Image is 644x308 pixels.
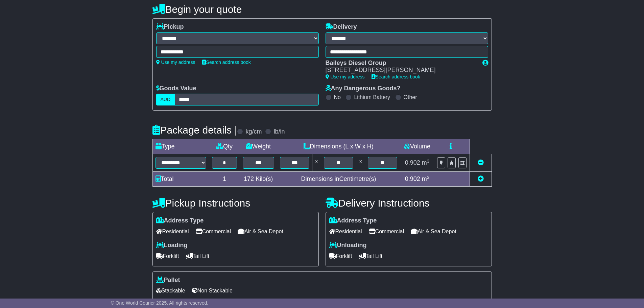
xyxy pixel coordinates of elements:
span: Tail Lift [186,251,210,261]
label: Pickup [156,23,184,31]
div: [STREET_ADDRESS][PERSON_NAME] [326,67,476,74]
span: Residential [329,226,362,237]
a: Add new item [478,175,484,182]
span: m [422,175,430,182]
label: kg/cm [245,128,262,136]
td: Volume [400,139,434,154]
a: Search address book [202,60,251,65]
label: Address Type [156,217,204,224]
span: Stackable [156,285,185,296]
td: Weight [240,139,277,154]
label: Pallet [156,277,180,284]
label: Lithium Battery [354,94,390,100]
span: 0.902 [405,159,420,166]
span: 0.902 [405,175,420,182]
td: x [312,154,321,172]
td: x [356,154,365,172]
td: Dimensions in Centimetre(s) [277,172,400,187]
span: 172 [244,175,254,182]
span: Air & Sea Depot [411,226,456,237]
a: Use my address [326,74,365,79]
span: Forklift [329,251,352,261]
label: Other [404,94,417,100]
label: Loading [156,242,188,249]
span: Residential [156,226,189,237]
span: Forklift [156,251,179,261]
td: Qty [209,139,240,154]
span: Commercial [369,226,404,237]
label: AUD [156,94,175,105]
td: Dimensions (L x W x H) [277,139,400,154]
td: Kilo(s) [240,172,277,187]
h4: Delivery Instructions [326,197,492,209]
h4: Begin your quote [152,4,492,15]
sup: 3 [427,159,430,164]
td: 1 [209,172,240,187]
a: Use my address [156,60,195,65]
label: lb/in [273,128,285,136]
span: Tail Lift [359,251,383,261]
td: Type [152,139,209,154]
td: Total [152,172,209,187]
span: m [422,159,430,166]
label: Goods Value [156,85,196,92]
label: No [334,94,341,100]
label: Unloading [329,242,367,249]
span: © One World Courier 2025. All rights reserved. [111,300,209,306]
span: Air & Sea Depot [238,226,283,237]
label: Delivery [326,23,357,31]
h4: Package details | [152,124,237,136]
sup: 3 [427,175,430,180]
a: Remove this item [478,159,484,166]
label: Address Type [329,217,377,224]
div: Baileys Diesel Group [326,60,476,67]
span: Commercial [196,226,231,237]
label: Any Dangerous Goods? [326,85,401,92]
h4: Pickup Instructions [152,197,319,209]
a: Search address book [372,74,420,79]
span: Non Stackable [192,285,233,296]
